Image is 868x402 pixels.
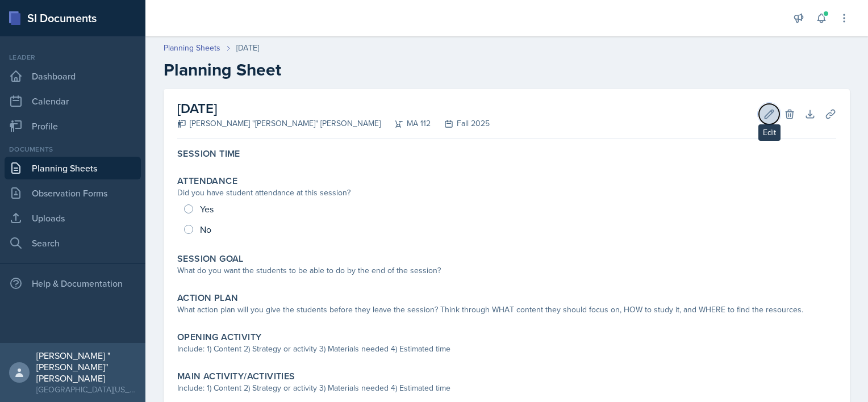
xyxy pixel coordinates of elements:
a: Dashboard [5,65,141,87]
label: Session Time [177,148,240,160]
div: Documents [5,144,141,154]
label: Attendance [177,175,237,187]
a: Observation Forms [5,182,141,204]
div: Include: 1) Content 2) Strategy or activity 3) Materials needed 4) Estimated time [177,382,836,394]
div: MA 112 [381,118,431,129]
div: Fall 2025 [431,118,490,129]
a: Planning Sheets [5,157,141,179]
div: [PERSON_NAME] "[PERSON_NAME]" [PERSON_NAME] [36,350,136,384]
h2: [DATE] [177,98,490,119]
a: Profile [5,115,141,137]
a: Search [5,232,141,254]
label: Opening Activity [177,332,261,343]
a: Uploads [5,207,141,229]
label: Main Activity/Activities [177,371,295,382]
div: What action plan will you give the students before they leave the session? Think through WHAT con... [177,304,836,316]
label: Action Plan [177,292,238,304]
div: Leader [5,52,141,62]
div: [DATE] [236,42,259,54]
div: [PERSON_NAME] "[PERSON_NAME]" [PERSON_NAME] [177,118,381,129]
a: Planning Sheets [164,42,220,54]
div: Help & Documentation [5,272,141,295]
button: Edit [759,104,779,124]
div: Did you have student attendance at this session? [177,187,836,199]
h2: Planning Sheet [164,60,850,80]
div: What do you want the students to be able to do by the end of the session? [177,265,836,277]
label: Session Goal [177,253,244,265]
div: [GEOGRAPHIC_DATA][US_STATE] in [GEOGRAPHIC_DATA] [36,384,136,395]
a: Calendar [5,90,141,112]
div: Include: 1) Content 2) Strategy or activity 3) Materials needed 4) Estimated time [177,343,836,355]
